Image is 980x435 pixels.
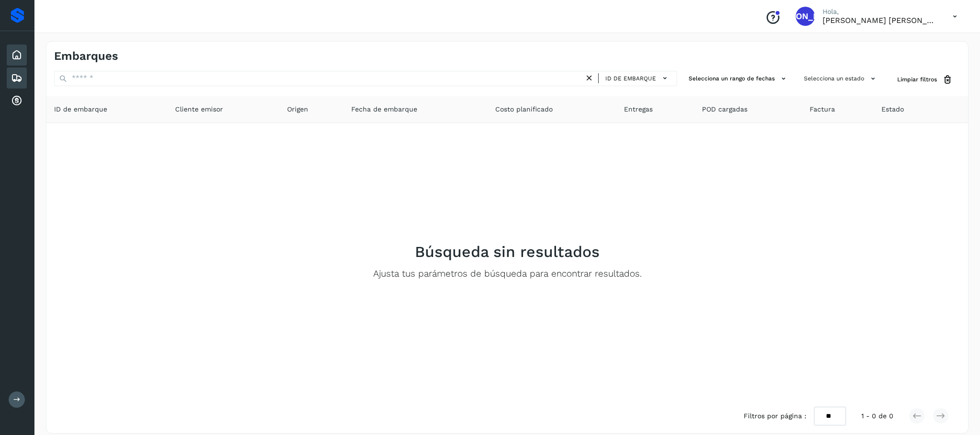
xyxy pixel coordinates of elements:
[744,411,806,421] span: Filtros por página :
[890,71,960,89] button: Limpiar filtros
[415,243,600,261] h2: Búsqueda sin resultados
[624,104,653,114] span: Entregas
[602,71,673,85] button: ID de embarque
[702,104,747,114] span: POD cargadas
[897,75,937,84] span: Limpiar filtros
[54,104,107,114] span: ID de embarque
[175,104,223,114] span: Cliente emisor
[7,67,27,89] div: Embarques
[7,45,27,66] div: Inicio
[495,104,553,114] span: Costo planificado
[823,8,937,16] p: Hola,
[881,104,904,114] span: Estado
[685,71,792,87] button: Selecciona un rango de fechas
[351,104,417,114] span: Fecha de embarque
[861,411,893,421] span: 1 - 0 de 0
[287,104,308,114] span: Origen
[823,16,937,25] p: Jesus Alberto Altamirano Alvarez
[7,90,27,112] div: Cuentas por cobrar
[800,71,882,87] button: Selecciona un estado
[810,104,835,114] span: Factura
[605,74,656,83] span: ID de embarque
[54,49,118,63] h4: Embarques
[373,268,642,279] p: Ajusta tus parámetros de búsqueda para encontrar resultados.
